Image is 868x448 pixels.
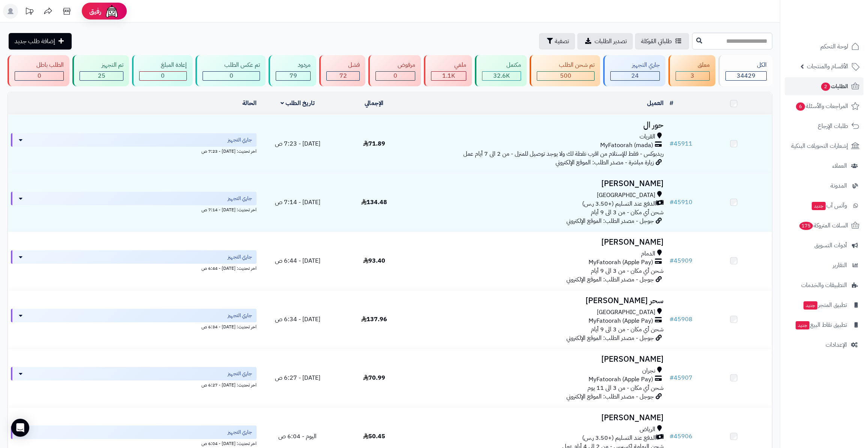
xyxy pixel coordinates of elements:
a: تاريخ الطلب [281,99,315,108]
a: التطبيقات والخدمات [785,276,863,294]
div: 0 [203,72,260,80]
div: 1131 [431,72,466,80]
span: جاري التجهيز [228,428,252,436]
span: أدوات التسويق [814,240,847,251]
a: #45906 [670,432,692,441]
span: تصدير الطلبات [595,37,627,46]
a: #45908 [670,315,692,324]
span: # [670,432,674,441]
a: #45911 [670,139,692,148]
span: # [670,373,674,382]
span: 137.96 [361,315,387,324]
div: 3 [676,72,709,80]
div: 25 [80,72,123,80]
span: طلباتي المُوكلة [641,37,672,46]
a: #45910 [670,198,692,207]
a: الإجمالي [365,99,383,108]
span: [GEOGRAPHIC_DATA] [597,191,655,200]
a: التقارير [785,256,863,274]
a: العميل [647,99,664,108]
span: 79 [290,71,297,80]
span: الدفع عند التسليم (+3.50 ر.س) [582,434,656,442]
span: التقارير [833,260,847,271]
span: نجران [642,367,655,375]
span: الدمام [641,250,655,258]
span: شحن أي مكان - من 3 الى 9 أيام [591,266,664,275]
img: logo-2.png [817,21,861,37]
span: 3 [691,71,694,80]
div: 72 [327,72,359,80]
span: تطبيق المتجر [803,300,847,310]
span: 25 [98,71,105,80]
span: [DATE] - 6:44 ص [275,256,320,265]
div: اخر تحديث: [DATE] - 7:14 ص [11,205,257,213]
a: جاري التجهيز 24 [602,55,667,86]
span: المراجعات والأسئلة [795,101,848,111]
a: أدوات التسويق [785,236,863,254]
div: ملغي [431,61,466,69]
span: جديد [812,202,826,210]
div: تم عكس الطلب [203,61,260,69]
a: تم شحن الطلب 500 [528,55,601,86]
span: 1.1K [442,71,455,80]
div: مرفوض [375,61,415,69]
span: لوحة التحكم [820,41,848,52]
a: مرفوض 0 [367,55,422,86]
span: إشعارات التحويلات البنكية [791,141,848,151]
span: التطبيقات والخدمات [801,280,847,290]
span: MyFatoorah (Apple Pay) [589,258,653,267]
span: ريدبوكس - فقط للإستلام من اقرب نقطة لك ولا يوجد توصيل للمنزل - من 2 الى 7 أيام عمل [463,149,664,158]
span: رفيق [89,7,101,16]
span: الأقسام والمنتجات [807,61,848,72]
span: جوجل - مصدر الطلب: الموقع الإلكتروني [566,334,654,343]
a: تم عكس الطلب 0 [194,55,267,86]
div: معلق [676,61,709,69]
a: إشعارات التحويلات البنكية [785,137,863,155]
span: 70.99 [363,373,385,382]
span: [DATE] - 6:27 ص [275,373,320,382]
span: 71.89 [363,139,385,148]
a: العملاء [785,157,863,175]
div: 0 [15,72,63,80]
a: المدونة [785,177,863,195]
span: 500 [560,71,571,80]
span: [DATE] - 7:23 ص [275,139,320,148]
a: الكل34429 [717,55,774,86]
span: القريات [640,132,655,141]
h3: حور ال [415,121,664,129]
div: مردود [276,61,310,69]
span: اليوم - 6:04 ص [278,432,317,441]
div: 24 [611,72,659,80]
span: [GEOGRAPHIC_DATA] [597,308,655,317]
span: الطلبات [820,81,848,92]
a: الإعدادات [785,336,863,354]
button: تصفية [539,33,575,50]
span: شحن أي مكان - من 3 الى 11 يوم [587,383,664,392]
span: السلات المتروكة [799,220,848,231]
a: طلباتي المُوكلة [635,33,689,50]
div: مكتمل [482,61,521,69]
div: الطلب باطل [15,61,64,69]
div: اخر تحديث: [DATE] - 6:27 ص [11,380,257,388]
span: جديد [796,321,809,329]
span: جاري التجهيز [228,370,252,377]
span: MyFatoorah (Apple Pay) [589,317,653,325]
div: الكل [725,61,767,69]
span: جاري التجهيز [228,253,252,261]
span: 175 [799,222,813,230]
span: جوجل - مصدر الطلب: الموقع الإلكتروني [566,275,654,284]
span: شحن أي مكان - من 3 الى 9 أيام [591,208,664,217]
span: 32.6K [493,71,510,80]
span: الرياض [640,425,655,434]
a: تصدير الطلبات [577,33,633,50]
span: جاري التجهيز [228,312,252,319]
span: 0 [38,71,41,80]
div: 32595 [482,72,521,80]
span: [DATE] - 6:34 ص [275,315,320,324]
h3: [PERSON_NAME] [415,355,664,364]
a: الطلب باطل 0 [6,55,71,86]
a: طلبات الإرجاع [785,117,863,135]
div: 500 [537,72,594,80]
a: تطبيق المتجرجديد [785,296,863,314]
h3: سحر [PERSON_NAME] [415,296,664,305]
